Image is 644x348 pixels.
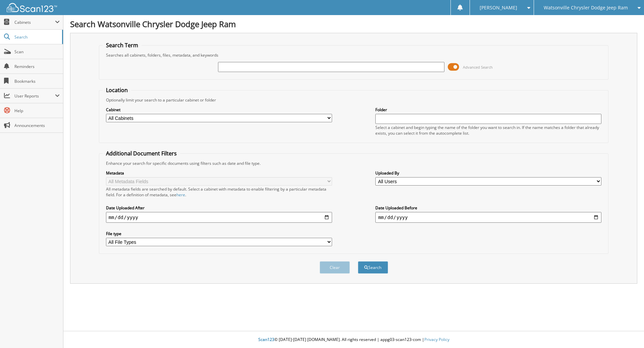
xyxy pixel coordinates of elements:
input: start [106,212,332,223]
div: Searches all cabinets, folders, files, metadata, and keywords [103,52,605,58]
label: Date Uploaded After [106,205,332,211]
span: User Reports [14,93,55,99]
span: Scan [14,49,60,55]
img: scan123-logo-white.svg [7,3,57,12]
label: File type [106,231,332,236]
div: Enhance your search for specific documents using filters such as date and file type. [103,160,605,166]
span: Search [14,34,59,40]
span: Scan123 [258,337,274,342]
div: Optionally limit your search to a particular cabinet or folder [103,97,605,103]
span: Help [14,108,60,114]
legend: Location [103,86,131,94]
input: end [375,212,601,223]
a: Privacy Policy [424,337,449,342]
span: [PERSON_NAME] [480,6,517,10]
div: All metadata fields are searched by default. Select a cabinet with metadata to enable filtering b... [106,186,332,198]
span: Watsonville Chrysler Dodge Jeep Ram [544,6,628,10]
span: Advanced Search [463,65,493,70]
button: Search [358,261,388,274]
label: Uploaded By [375,170,601,176]
button: Clear [320,261,350,274]
span: Announcements [14,123,60,128]
legend: Additional Document Filters [103,150,180,157]
label: Date Uploaded Before [375,205,601,211]
label: Cabinet [106,107,332,113]
span: Bookmarks [14,78,60,84]
label: Metadata [106,170,332,176]
a: here [176,192,185,198]
label: Folder [375,107,601,113]
div: © [DATE]-[DATE] [DOMAIN_NAME]. All rights reserved | appg03-scan123-com | [63,332,644,348]
span: Cabinets [14,19,55,25]
span: Reminders [14,64,60,69]
h1: Search Watsonville Chrysler Dodge Jeep Ram [70,18,637,29]
legend: Search Term [103,42,142,49]
div: Select a cabinet and begin typing the name of the folder you want to search in. If the name match... [375,125,601,136]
